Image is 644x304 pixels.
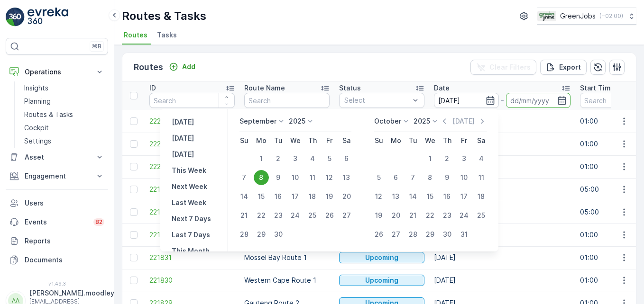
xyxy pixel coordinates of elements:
[560,11,596,21] p: GreenJobs
[506,93,571,108] input: dd/mm/yyyy
[130,231,138,239] div: Toggle Row Selected
[470,60,536,75] button: Clear Filters
[237,189,252,204] div: 14
[6,194,108,213] a: Users
[439,132,456,149] th: Thursday
[429,224,575,246] td: [DATE]
[237,208,252,223] div: 21
[429,269,575,292] td: [DATE]
[271,189,286,204] div: 16
[271,227,286,242] div: 30
[429,155,575,178] td: [DATE]
[25,152,89,162] p: Asset
[25,255,104,265] p: Documents
[405,208,421,223] div: 21
[239,246,334,269] td: Mossel Bay Route 1
[168,245,213,257] button: This Month
[6,250,108,269] a: Documents
[559,63,581,72] p: Export
[168,229,214,241] button: Last 7 Days
[149,162,235,171] a: 222027
[149,185,235,194] a: 221914
[540,60,587,75] button: Export
[130,117,138,125] div: Toggle Row Selected
[244,83,285,93] p: Route Name
[537,8,636,25] button: GreenJobs(+02:00)
[429,246,575,269] td: [DATE]
[149,93,235,108] input: Search
[6,167,108,186] button: Engagement
[434,93,499,108] input: dd/mm/yyyy
[474,189,489,204] div: 18
[28,8,68,27] img: logo_light-DOdMpM7g.png
[25,236,104,246] p: Reports
[172,182,207,191] p: Next Week
[457,208,472,223] div: 24
[25,171,89,181] p: Engagement
[429,110,575,133] td: [DATE]
[489,63,531,72] p: Clear Filters
[168,197,210,208] button: Last Week
[440,189,455,204] div: 16
[456,132,473,149] th: Friday
[168,213,215,224] button: Next 7 Days
[371,227,386,242] div: 26
[20,95,108,108] a: Planning
[271,208,286,223] div: 23
[172,117,194,127] p: [DATE]
[172,198,206,207] p: Last Week
[339,170,354,185] div: 13
[20,121,108,134] a: Cockpit
[370,132,387,149] th: Sunday
[305,170,320,185] div: 11
[271,151,286,166] div: 2
[322,170,337,185] div: 12
[452,116,475,126] p: [DATE]
[388,208,404,223] div: 20
[537,11,556,21] img: Green_Jobs_Logo.png
[457,227,472,242] div: 31
[149,139,235,149] a: 222028
[422,132,439,149] th: Wednesday
[20,134,108,148] a: Settings
[149,276,235,285] a: 221830
[457,151,472,166] div: 3
[24,97,51,106] p: Planning
[474,208,489,223] div: 25
[288,151,303,166] div: 3
[24,83,48,93] p: Insights
[473,132,490,149] th: Saturday
[371,170,386,185] div: 5
[322,151,337,166] div: 5
[237,227,252,242] div: 28
[474,151,489,166] div: 4
[134,61,163,74] p: Routes
[365,253,398,262] p: Upcoming
[388,227,404,242] div: 27
[440,170,455,185] div: 9
[254,170,269,185] div: 8
[6,213,108,232] a: Events82
[244,93,330,108] input: Search
[24,123,49,133] p: Cockpit
[149,230,235,240] span: 221832
[130,163,138,170] div: Toggle Row Selected
[6,8,25,27] img: logo
[20,108,108,121] a: Routes & Tasks
[254,151,269,166] div: 1
[149,253,235,262] a: 221831
[387,132,405,149] th: Monday
[149,207,235,217] a: 221913
[25,198,104,208] p: Users
[287,132,304,149] th: Wednesday
[239,116,276,126] p: September
[457,189,472,204] div: 17
[305,151,320,166] div: 4
[405,227,421,242] div: 28
[423,208,438,223] div: 22
[130,186,138,193] div: Toggle Row Selected
[339,151,354,166] div: 6
[374,116,401,126] p: October
[6,281,108,286] span: v 1.49.3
